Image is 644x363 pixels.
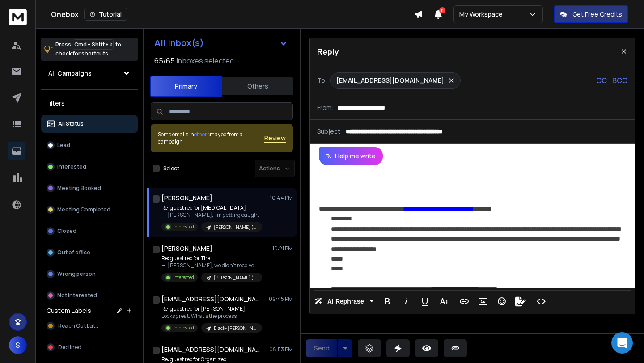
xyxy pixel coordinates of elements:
h3: Inboxes selected [177,55,234,66]
div: Onebox [51,8,414,21]
button: Italic (⌘I) [398,292,415,310]
p: Black- [PERSON_NAME] [214,325,257,332]
h1: All Inbox(s) [154,38,204,47]
button: Bold (⌘B) [379,292,396,310]
button: Underline (⌘U) [416,292,433,310]
p: 10:44 PM [270,194,293,202]
p: Looks great. What's the process [161,312,262,320]
div: Open Intercom Messenger [611,332,633,354]
p: [PERSON_NAME] (mental health- Batch #3) [214,274,257,281]
button: AI Rephrase [313,292,375,310]
p: [EMAIL_ADDRESS][DOMAIN_NAME] [336,76,444,85]
h1: [PERSON_NAME] [161,244,212,253]
button: All Campaigns [41,64,138,82]
button: Review [264,134,286,143]
button: Interested [41,158,138,176]
p: BCC [612,75,627,86]
button: Signature [512,292,529,310]
button: Insert Link (⌘K) [456,292,473,310]
p: Re: guest rec for [PERSON_NAME] [161,305,262,312]
h1: [EMAIL_ADDRESS][DOMAIN_NAME] [161,295,260,304]
p: 09:45 PM [269,295,293,303]
h1: [PERSON_NAME] [161,194,212,203]
button: Tutorial [84,8,127,21]
button: Reach Out Later [41,317,138,335]
p: Wrong person [57,270,96,278]
p: Reply [317,45,339,58]
span: Reach Out Later [58,322,100,329]
button: Out of office [41,244,138,262]
p: Hi [PERSON_NAME], I'm getting caught [161,211,262,219]
button: Declined [41,338,138,356]
button: S [9,336,27,354]
span: others [194,131,210,138]
button: Get Free Credits [554,5,628,23]
span: AI Rephrase [326,298,366,305]
span: Cmd + Shift + k [73,39,114,50]
button: All Status [41,115,138,133]
h1: All Campaigns [48,69,92,78]
p: Subject: [317,127,342,136]
p: 10:21 PM [272,245,293,252]
button: All Inbox(s) [147,34,295,52]
p: Meeting Booked [57,185,101,192]
button: Others [222,76,293,96]
p: All Status [58,120,84,127]
p: Re: guest rec for The [161,255,262,262]
p: 08:53 PM [269,346,293,353]
p: Press to check for shortcuts. [55,40,121,58]
h1: [EMAIL_ADDRESS][DOMAIN_NAME] [161,345,260,354]
span: 65 / 65 [154,55,175,66]
div: Some emails in maybe from a campaign [158,131,264,145]
button: Insert Image (⌘P) [475,292,491,310]
p: Interested [173,224,194,230]
p: To: [317,76,327,85]
span: 11 [439,7,445,13]
p: Get Free Credits [572,10,622,19]
p: [PERSON_NAME] (mental health- Batch #3) [214,224,257,231]
p: Meeting Completed [57,206,110,213]
button: Emoticons [493,292,510,310]
p: CC [596,75,607,86]
p: Interested [173,274,194,281]
span: Declined [58,344,81,351]
p: Closed [57,228,76,235]
p: Not Interested [57,292,97,299]
label: Select [163,165,179,172]
p: Interested [173,325,194,331]
button: Wrong person [41,265,138,283]
button: Code View [533,292,550,310]
p: From: [317,103,334,112]
button: Closed [41,222,138,240]
p: Re: guest rec for Organized [161,356,262,363]
p: Re: guest rec for [MEDICAL_DATA] [161,204,262,211]
p: Lead [57,142,70,149]
h3: Filters [41,97,138,110]
button: Meeting Booked [41,179,138,197]
button: More Text [435,292,452,310]
button: Lead [41,136,138,154]
button: Meeting Completed [41,201,138,219]
p: Interested [57,163,86,170]
button: Primary [150,76,222,97]
button: Help me write [319,147,383,165]
p: Out of office [57,249,90,256]
p: My Workspace [459,10,506,19]
p: Hi [PERSON_NAME], we didn't receive [161,262,262,269]
h3: Custom Labels [47,306,91,315]
button: Not Interested [41,287,138,304]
